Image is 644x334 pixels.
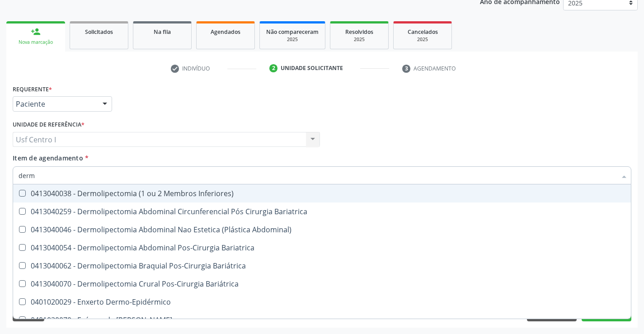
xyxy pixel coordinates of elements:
span: Resolvidos [345,28,373,36]
div: 0413040070 - Dermolipectomia Crural Pos-Cirurgia Bariátrica [19,280,625,287]
label: Unidade de referência [13,118,85,132]
span: Agendados [211,28,240,36]
div: 0413040046 - Dermolipectomia Abdominal Nao Estetica (Plástica Abdominal) [19,226,625,233]
label: Requerente [13,82,52,96]
span: Não compareceram [266,28,319,36]
div: 2025 [400,36,445,43]
div: 0401020070 - Exérese de [PERSON_NAME] [19,316,625,324]
span: Paciente [16,99,94,108]
span: Item de agendamento [13,154,83,162]
div: 0401020029 - Enxerto Dermo-Epidérmico [19,298,625,306]
span: Na fila [154,28,171,36]
div: 0413040259 - Dermolipectomia Abdominal Circunferencial Pós Cirurgia Bariatrica [19,208,625,215]
div: 2025 [266,36,319,43]
span: Cancelados [408,28,438,36]
div: person_add [31,27,41,37]
div: 2025 [337,36,382,43]
div: Nova marcação [13,39,59,46]
input: Buscar por procedimentos [19,166,616,184]
div: Unidade solicitante [281,64,343,72]
div: 0413040054 - Dermolipectomia Abdominal Pos-Cirurgia Bariatrica [19,244,625,251]
span: Solicitados [85,28,113,36]
div: 0413040062 - Dermolipectomia Braquial Pos-Cirurgia Bariátrica [19,262,625,269]
div: 0413040038 - Dermolipectomia (1 ou 2 Membros Inferiores) [19,190,625,197]
div: 2 [269,64,277,72]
